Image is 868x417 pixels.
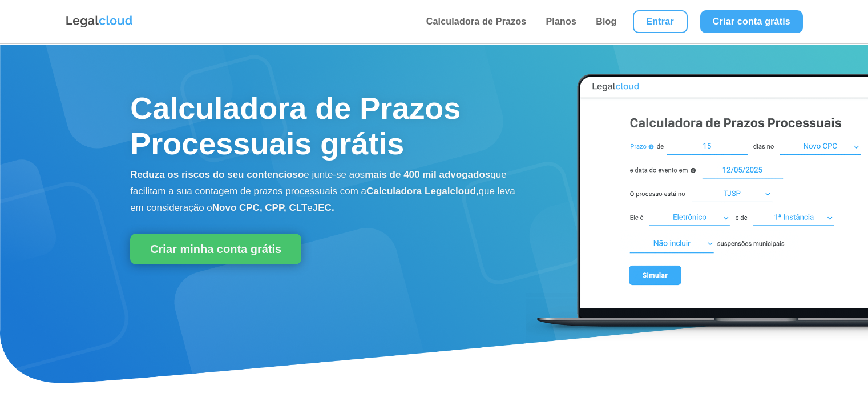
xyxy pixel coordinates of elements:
a: Entrar [633,10,688,33]
span: Calculadora de Prazos Processuais grátis [130,91,461,161]
b: Reduza os riscos do seu contencioso [130,169,304,180]
b: JEC. [313,202,334,213]
img: Calculadora de Prazos Processuais Legalcloud [526,62,868,342]
b: Calculadora Legalcloud, [366,186,479,197]
img: Logo da Legalcloud [65,14,134,29]
a: Calculadora de Prazos Processuais Legalcloud [526,334,868,344]
p: e junte-se aos que facilitam a sua contagem de prazos processuais com a que leva em consideração o e [130,167,520,216]
b: Novo CPC, CPP, CLT [212,202,308,213]
a: Criar minha conta grátis [130,234,301,264]
a: Criar conta grátis [700,10,803,33]
b: mais de 400 mil advogados [365,169,490,180]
